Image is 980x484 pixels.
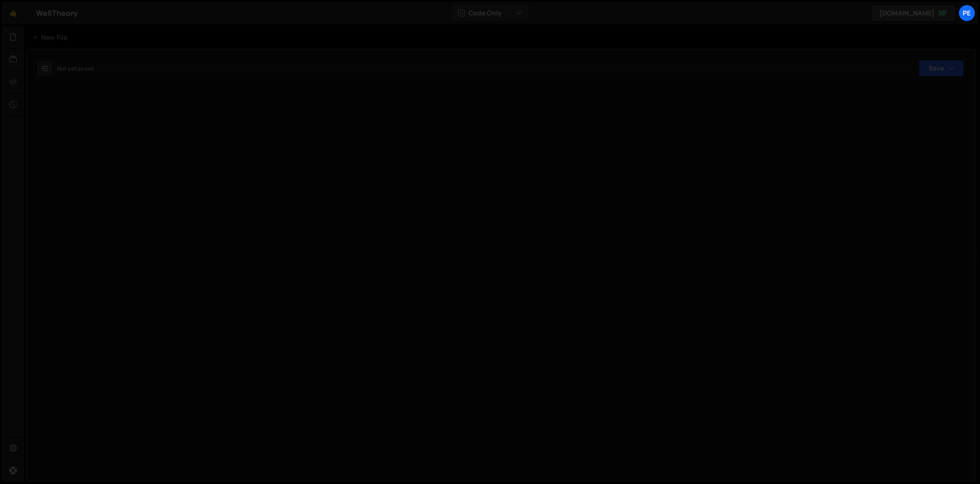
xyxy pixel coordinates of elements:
div: WellTheory [36,7,78,19]
a: [DOMAIN_NAME] [871,5,956,22]
button: Save [919,60,964,77]
div: Not yet saved [57,65,94,72]
button: Code Only [451,5,529,22]
a: Pe [958,5,975,22]
div: New File [32,33,71,42]
a: 🤙 [2,2,25,24]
